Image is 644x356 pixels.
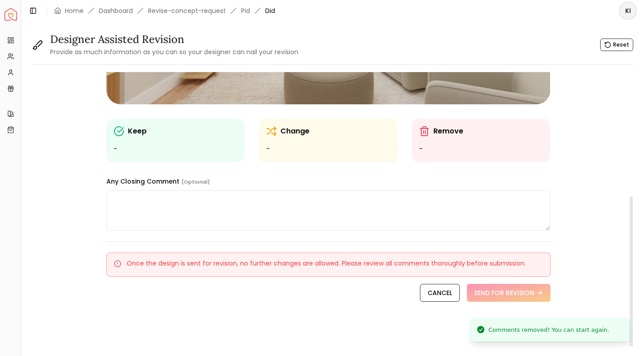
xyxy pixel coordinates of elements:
a: Home [65,6,84,15]
nav: breadcrumb [54,6,275,15]
a: CANCEL [420,284,460,302]
ul: - [114,144,238,154]
p: Remove [433,126,463,137]
button: Reset [600,39,633,51]
div: Once the design is sent for revision, no further changes are allowed. Please review all comments ... [114,259,543,268]
span: KI [620,3,636,19]
p: Change [280,126,309,137]
img: Spacejoy Logo [4,8,17,21]
button: KI [619,2,637,20]
a: Pid [241,6,250,15]
a: Spacejoy [4,8,17,21]
ul: - [266,144,390,154]
p: Keep [128,126,147,137]
div: Comments removed! You can start again. [488,326,609,335]
h3: Designer Assisted Revision [50,32,298,47]
a: Revise-concept-request [148,6,226,15]
ul: - [419,144,543,154]
label: Any Closing Comment [106,177,210,186]
a: Dashboard [99,6,133,15]
span: Did [265,6,275,15]
small: Provide as much information as you can so your designer can nail your revision [50,47,298,56]
small: (Optional) [181,178,210,185]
